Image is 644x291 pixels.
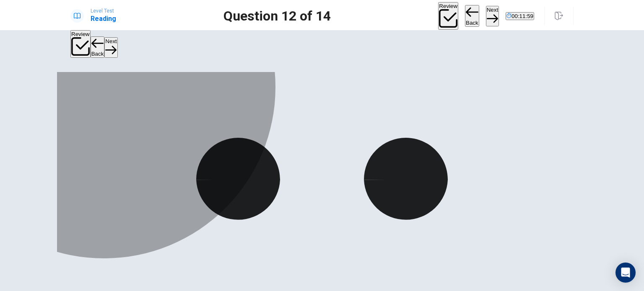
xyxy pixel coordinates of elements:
div: Open Intercom Messenger [615,263,636,283]
span: Level Test [91,8,116,14]
button: Next [104,37,117,58]
button: 00:11:59 [506,12,534,20]
h1: Question 12 of 14 [223,11,331,21]
h1: Reading [91,14,116,24]
button: Back [465,5,479,27]
button: Review [438,2,458,30]
button: Next [486,6,499,26]
span: 00:11:59 [512,13,533,19]
button: Review [70,30,91,58]
button: Back [91,36,105,58]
